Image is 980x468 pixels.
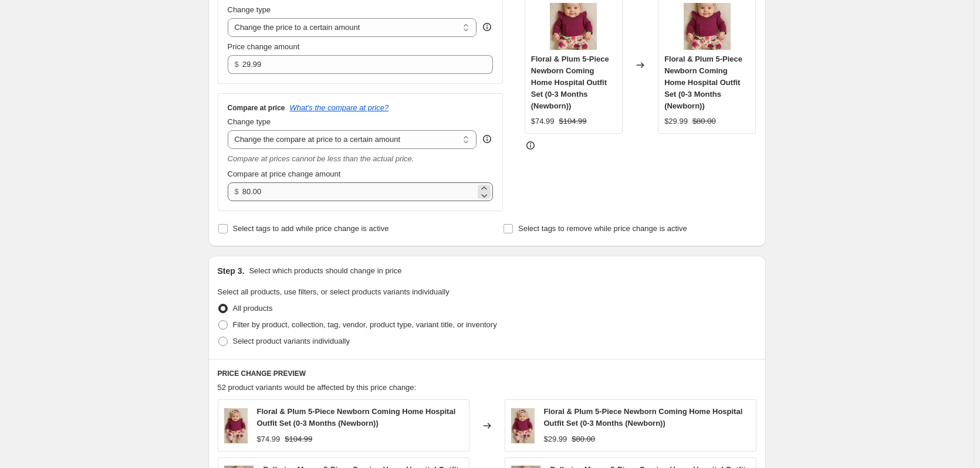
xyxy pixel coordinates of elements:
h2: Step 3. [218,265,245,277]
span: Floral & Plum 5-Piece Newborn Coming Home Hospital Outfit Set (0-3 Months (Newborn)) [531,55,609,110]
span: Floral & Plum 5-Piece Newborn Coming Home Hospital Outfit Set (0-3 Months (Newborn)) [257,407,456,428]
span: $ [235,60,239,69]
h3: Compare at price [228,103,285,113]
span: $80.00 [572,435,595,443]
span: Price change amount [228,42,300,51]
p: Select which products should change in price [249,265,401,277]
span: Select product variants individually [233,337,350,345]
span: $74.99 [531,117,555,126]
span: Filter by product, collection, tag, vendor, product type, variant title, or inventory [233,320,497,329]
span: $74.99 [257,435,281,443]
span: $104.99 [559,117,587,126]
span: $104.99 [285,435,312,443]
span: Change type [228,5,271,14]
span: 52 product variants would be affected by this price change: [218,383,417,392]
div: help [481,21,493,33]
span: Select all products, use filters, or select products variants individually [218,287,450,296]
h6: PRICE CHANGE PREVIEW [218,369,756,378]
div: help [481,133,493,145]
img: rosemrdm_80x.png [684,3,731,50]
img: rosemrdm_80x.png [224,408,248,443]
span: $29.99 [664,117,688,126]
span: Select tags to add while price change is active [233,224,389,233]
img: rosemrdm_80x.png [550,3,597,50]
span: Floral & Plum 5-Piece Newborn Coming Home Hospital Outfit Set (0-3 Months (Newborn)) [544,407,743,428]
i: Compare at prices cannot be less than the actual price. [228,154,414,163]
button: What's the compare at price? [290,103,389,112]
span: Floral & Plum 5-Piece Newborn Coming Home Hospital Outfit Set (0-3 Months (Newborn)) [664,55,742,110]
img: rosemrdm_80x.png [511,408,535,443]
span: $29.99 [544,435,567,443]
input: 80.00 [242,182,475,201]
span: Select tags to remove while price change is active [518,224,687,233]
span: Compare at price change amount [228,169,341,178]
span: All products [233,304,273,313]
input: 80.00 [242,55,475,74]
span: $ [235,187,239,196]
span: $80.00 [692,117,716,126]
span: Change type [228,117,271,126]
